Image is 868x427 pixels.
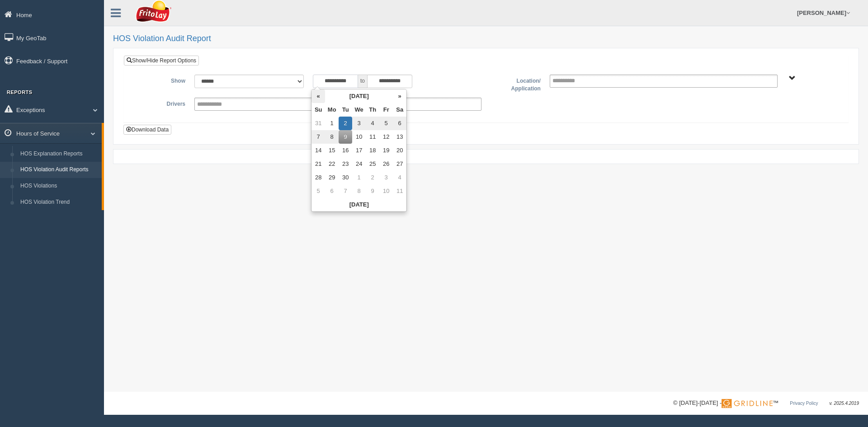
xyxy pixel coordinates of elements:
[311,117,325,130] td: 31
[366,157,379,171] td: 25
[131,75,190,85] label: Show
[393,130,406,144] td: 13
[790,401,818,406] a: Privacy Policy
[393,103,406,117] th: Sa
[311,89,325,103] th: «
[352,184,366,198] td: 8
[311,157,325,171] td: 21
[352,117,366,130] td: 3
[131,98,190,108] label: Drivers
[339,184,352,198] td: 7
[311,103,325,117] th: Su
[393,157,406,171] td: 27
[393,184,406,198] td: 11
[393,89,406,103] th: »
[393,117,406,130] td: 6
[16,162,102,178] a: HOS Violation Audit Reports
[339,144,352,157] td: 16
[673,399,859,408] div: © [DATE]-[DATE] - ™
[352,171,366,184] td: 1
[16,146,102,162] a: HOS Explanation Reports
[325,89,393,103] th: [DATE]
[352,157,366,171] td: 24
[379,144,393,157] td: 19
[379,130,393,144] td: 12
[339,157,352,171] td: 23
[113,34,859,43] h2: HOS Violation Audit Report
[123,125,171,135] button: Download Data
[393,144,406,157] td: 20
[339,103,352,117] th: Tu
[352,103,366,117] th: We
[830,401,859,406] span: v. 2025.4.2019
[339,171,352,184] td: 30
[352,144,366,157] td: 17
[311,171,325,184] td: 28
[339,117,352,130] td: 2
[486,75,545,93] label: Location/ Application
[325,171,339,184] td: 29
[325,130,339,144] td: 8
[379,184,393,198] td: 10
[393,171,406,184] td: 4
[366,171,379,184] td: 2
[722,399,773,408] img: Gridline
[352,130,366,144] td: 10
[311,130,325,144] td: 7
[325,117,339,130] td: 1
[379,103,393,117] th: Fr
[366,144,379,157] td: 18
[325,157,339,171] td: 22
[311,144,325,157] td: 14
[366,130,379,144] td: 11
[358,75,367,88] span: to
[311,184,325,198] td: 5
[366,184,379,198] td: 9
[311,198,406,211] th: [DATE]
[339,130,352,144] td: 9
[379,157,393,171] td: 26
[325,184,339,198] td: 6
[366,103,379,117] th: Th
[16,178,102,194] a: HOS Violations
[379,117,393,130] td: 5
[366,117,379,130] td: 4
[16,194,102,211] a: HOS Violation Trend
[124,56,199,66] a: Show/Hide Report Options
[325,144,339,157] td: 15
[379,171,393,184] td: 3
[325,103,339,117] th: Mo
